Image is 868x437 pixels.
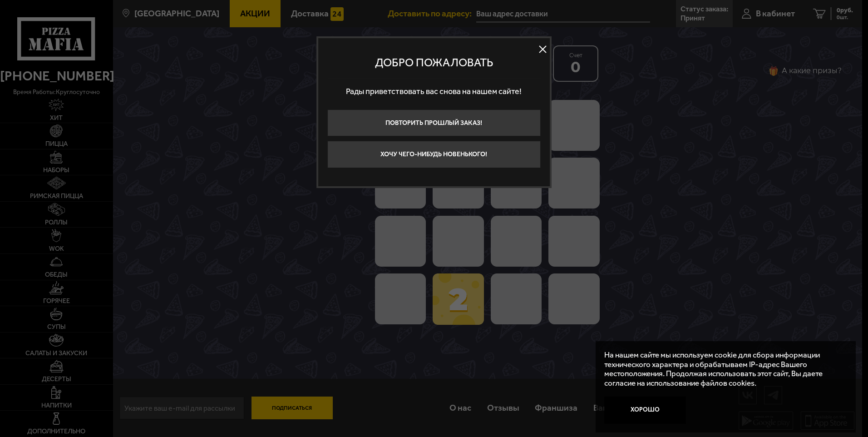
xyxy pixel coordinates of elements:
p: Рады приветствовать вас снова на нашем сайте! [327,79,541,105]
button: Хочу чего-нибудь новенького! [327,141,541,168]
p: На нашем сайте мы используем cookie для сбора информации технического характера и обрабатываем IP... [604,350,841,388]
button: Повторить прошлый заказ! [327,109,541,137]
p: Добро пожаловать [327,56,541,70]
button: Хорошо [604,397,686,424]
